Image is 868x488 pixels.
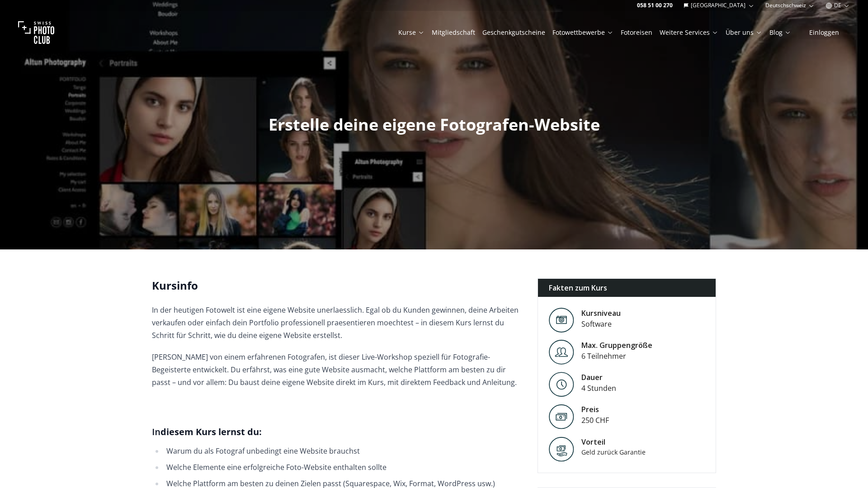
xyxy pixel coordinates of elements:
[482,28,545,37] a: Geschenkgutscheine
[549,308,574,333] img: Level
[398,28,425,37] a: Kurse
[538,279,716,297] div: Fakten zum Kurs
[549,404,574,429] img: Preis
[432,28,475,37] a: Mitgliedschaft
[581,340,652,351] div: Max. Gruppengröße
[581,351,652,361] div: 6 Teilnehmer
[617,26,656,39] button: Fotoreisen
[152,304,523,342] p: In der heutigen Fotowelt ist eine eigene Website unerlaesslich. Egal ob du Kunden gewinnen, deine...
[552,28,613,37] a: Fotowettbewerbe
[152,278,523,293] h2: Kursinfo
[581,404,609,415] div: Preis
[152,351,523,389] p: [PERSON_NAME] von einem erfahrenen Fotografen, ist dieser Live-Workshop speziell für Fotografie-...
[581,372,616,383] div: Dauer
[549,26,617,39] button: Fotowettbewerbe
[549,436,574,462] img: Vorteil
[581,319,621,329] div: Software
[581,308,621,319] div: Kursniveau
[152,425,523,439] h3: In
[164,461,523,474] li: Welche Elemente eine erfolgreiche Foto-Website enthalten sollte
[581,415,609,426] div: 250 CHF
[766,26,795,39] button: Blog
[269,113,600,136] span: Erstelle deine eigene Fotografen-Website
[656,26,722,39] button: Weitere Services
[581,447,658,457] div: Geld zurück Garantie
[428,26,479,39] button: Mitgliedschaft
[479,26,549,39] button: Geschenkgutscheine
[164,445,523,457] li: Warum du als Fotograf unbedingt eine Website brauchst
[769,28,791,37] a: Blog
[637,2,673,9] a: 058 51 00 270
[722,26,766,39] button: Über uns
[549,372,574,397] img: Level
[395,26,428,39] button: Kurse
[549,340,574,365] img: Level
[621,28,652,37] a: Fotoreisen
[160,426,262,438] strong: diesem Kurs lernst du:
[726,28,762,37] a: Über uns
[660,28,718,37] a: Weitere Services
[18,14,54,51] img: Swiss photo club
[798,26,850,39] button: Einloggen
[581,383,616,394] div: 4 Stunden
[581,436,658,447] div: Vorteil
